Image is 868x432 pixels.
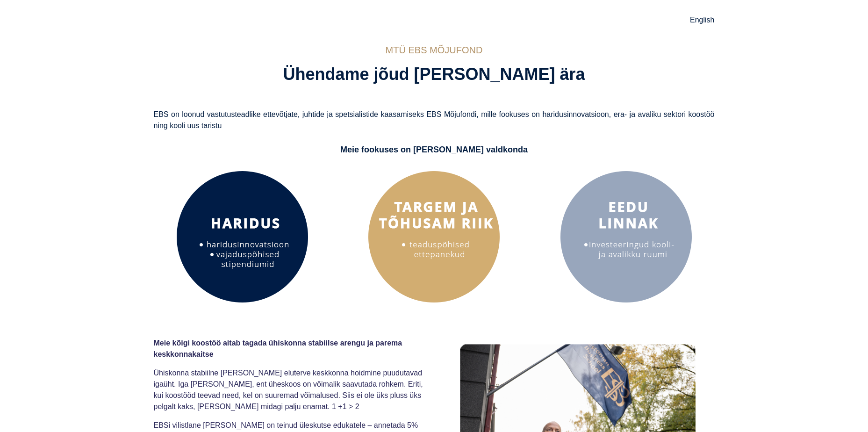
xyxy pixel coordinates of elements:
[154,369,423,410] span: Ühiskonna stabiilne [PERSON_NAME] eluterve keskkonna hoidmine puudutavad igaüht. Iga [PERSON_NAME...
[283,65,585,84] span: Ühendame jõud [PERSON_NAME] ära
[154,339,402,358] span: Meie kõigi koostöö aitab tagada ühiskonna stabiilse arengu ja parema keskkonnakaitse
[386,45,483,55] span: MTÜ EBS MÕJUFOND
[340,145,528,154] span: Meie fookuses on [PERSON_NAME] valdkonda
[154,110,715,130] span: EBS on loonud vastutusteadlike ettevõtjate, juhtide ja spetsialistide kaasamiseks EBS Mõjufondi, ...
[364,166,504,307] img: Ettevõtlus 3
[172,166,312,307] img: Haridus 4
[556,166,696,307] img: EEDU 3
[690,16,714,24] a: English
